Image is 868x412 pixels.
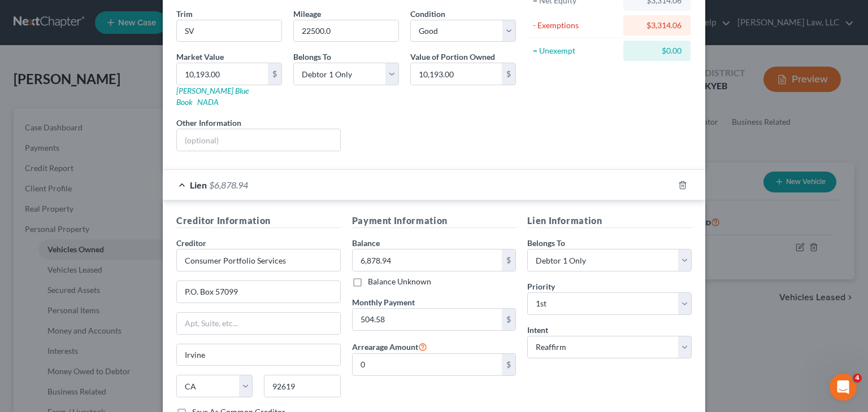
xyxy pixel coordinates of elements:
input: 0.00 [177,63,268,85]
input: Enter city... [177,344,340,366]
input: 0.00 [353,309,502,330]
input: Search creditor by name... [176,249,341,271]
label: Monthly Payment [352,296,415,308]
div: $ [502,354,515,375]
label: Balance Unknown [368,276,431,287]
label: Intent [527,324,548,336]
input: Apt, Suite, etc... [177,313,340,334]
div: $ [502,249,515,271]
label: Market Value [176,51,224,63]
label: Balance [352,237,380,249]
input: -- [294,20,398,42]
h5: Payment Information [352,214,517,228]
label: Other Information [176,117,241,129]
div: $3,314.06 [632,20,682,31]
span: 4 [853,374,862,383]
input: (optional) [177,129,340,151]
label: Mileage [293,8,321,20]
iframe: Intercom live chat [830,374,857,401]
div: $ [268,63,281,85]
label: Value of Portion Owned [410,51,495,63]
div: $0.00 [632,45,682,56]
div: $ [502,309,515,330]
input: 0.00 [411,63,502,85]
span: Belongs To [293,52,331,62]
a: NADA [197,97,219,107]
span: Creditor [176,238,206,248]
h5: Creditor Information [176,214,341,228]
span: Belongs To [527,238,565,248]
label: Trim [176,8,193,20]
div: = Unexempt [533,45,618,56]
label: Arrearage Amount [352,340,427,353]
div: - Exemptions [533,20,618,31]
label: Condition [410,8,445,20]
div: $ [502,63,515,85]
input: Enter zip... [264,375,340,397]
span: Priority [527,282,555,291]
input: ex. LS, LT, etc [177,20,281,42]
input: 0.00 [353,354,502,375]
h5: Lien Information [527,214,692,228]
a: [PERSON_NAME] Blue Book [176,86,249,107]
input: Enter address... [177,281,340,303]
span: Lien [190,179,207,190]
input: 0.00 [353,249,502,271]
span: $6,878.94 [209,179,248,190]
